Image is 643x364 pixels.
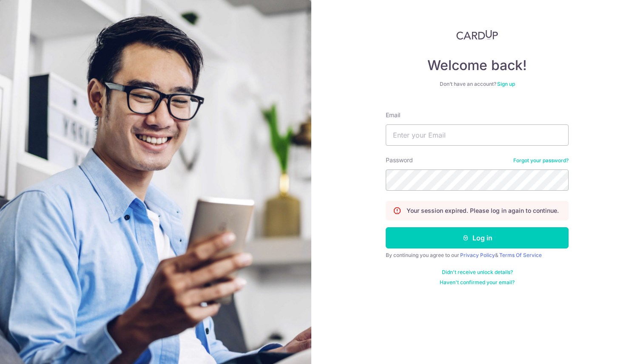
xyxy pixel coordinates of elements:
div: By continuing you agree to our & [386,252,569,259]
input: Enter your Email [386,124,569,146]
a: Didn't receive unlock details? [442,269,513,276]
a: Privacy Policy [460,252,495,258]
h4: Welcome back! [386,57,569,74]
label: Password [386,156,413,164]
a: Haven't confirmed your email? [440,279,515,286]
a: Sign up [497,81,515,87]
img: CardUp Logo [456,30,498,40]
a: Forgot your password? [513,157,569,164]
label: Email [386,111,400,119]
button: Log in [386,227,569,248]
a: Terms Of Service [499,252,542,258]
div: Don’t have an account? [386,81,569,87]
p: Your session expired. Please log in again to continue. [407,206,559,215]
